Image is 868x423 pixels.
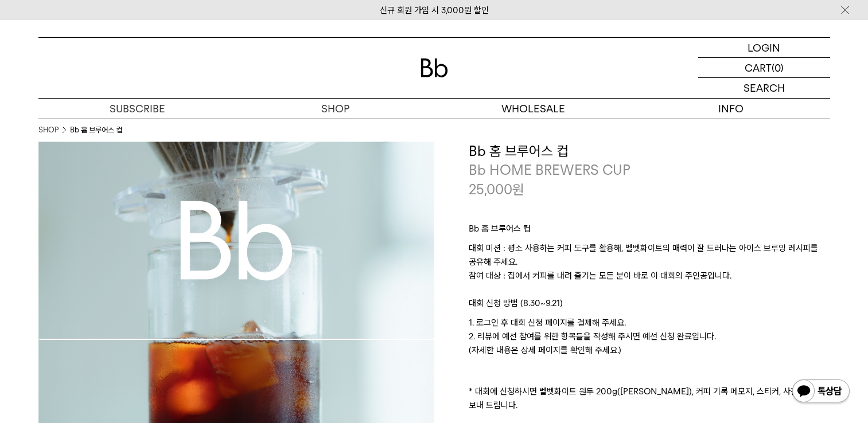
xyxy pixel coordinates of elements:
p: 대회 신청 방법 (8.30~9.21) [469,296,830,316]
span: 원 [512,181,524,198]
li: Bb 홈 브루어스 컵 [70,124,122,136]
p: (0) [772,58,784,77]
p: 1. 로그인 후 대회 신청 페이지를 결제해 주세요. 2. 리뷰에 예선 참여를 위한 항목들을 작성해 주시면 예선 신청 완료입니다. (자세한 내용은 상세 페이지를 확인해 주세요.... [469,316,830,412]
a: CART (0) [698,58,830,78]
a: 신규 회원 가입 시 3,000원 할인 [380,5,489,15]
a: SHOP [38,124,59,136]
p: 25,000 [469,180,524,199]
p: WHOLESALE [434,99,632,119]
p: 대회 미션 : 평소 사용하는 커피 도구를 활용해, 벨벳화이트의 매력이 잘 드러나는 아이스 브루잉 레시피를 공유해 주세요. 참여 대상 : 집에서 커피를 내려 즐기는 모든 분이 ... [469,241,830,296]
p: SEARCH [744,78,785,98]
p: INFO [632,99,830,119]
p: CART [745,58,772,77]
img: 로고 [421,58,448,77]
p: Bb HOME BREWERS CUP [469,160,830,180]
img: 카카오톡 채널 1:1 채팅 버튼 [791,378,851,406]
p: LOGIN [748,38,780,57]
h3: Bb 홈 브루어스 컵 [469,142,830,161]
p: Bb 홈 브루어스 컵 [469,222,830,241]
a: LOGIN [698,38,830,58]
a: SUBSCRIBE [38,99,236,119]
a: SHOP [236,99,434,119]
